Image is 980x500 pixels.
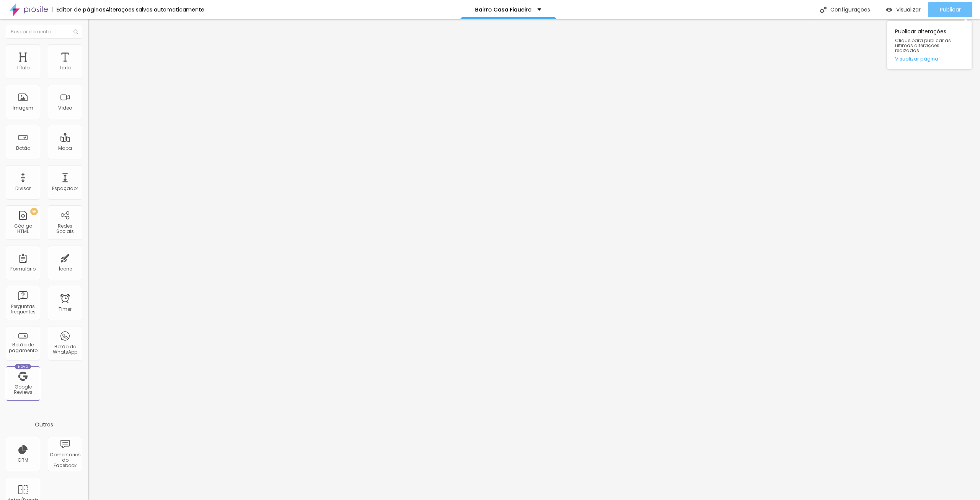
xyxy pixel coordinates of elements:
input: Buscar elemento [6,25,82,39]
div: Vídeo [58,105,72,111]
div: Google Reviews [8,384,38,395]
div: Divisor [15,186,31,191]
span: Visualizar [896,7,921,13]
iframe: Editor [88,19,980,500]
div: Redes Sociais [50,223,80,234]
div: Alterações salvas automaticamente [106,7,204,12]
div: Botão do WhatsApp [50,344,80,355]
div: Botão [16,146,30,151]
div: Formulário [10,266,36,272]
a: Visualizar página [895,56,964,61]
div: Ícone [59,266,72,272]
div: Espaçador [52,186,78,191]
div: Editor de páginas [52,7,106,12]
button: Publicar [928,2,972,17]
p: Bairro Casa Figueira [475,7,532,12]
div: Comentários do Facebook [50,452,80,469]
div: Título [16,65,29,70]
div: Mapa [58,146,72,151]
img: Icone [820,7,826,13]
span: Clique para publicar as ultimas alterações reaizadas [895,38,964,53]
span: Publicar [940,7,961,13]
div: Imagem [13,105,33,111]
div: Botão de pagamento [8,342,38,353]
div: Perguntas frequentes [8,304,38,315]
div: Publicar alterações [887,21,972,69]
div: Código HTML [8,223,38,234]
img: view-1.svg [886,7,892,13]
div: Timer [59,307,72,312]
div: Novo [15,364,31,369]
button: Visualizar [878,2,928,17]
div: Texto [59,65,71,70]
img: Icone [73,30,78,34]
div: CRM [18,457,28,463]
